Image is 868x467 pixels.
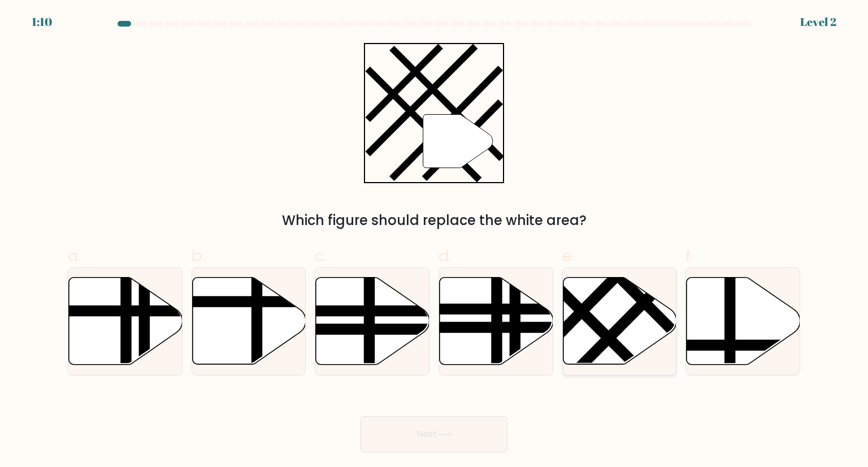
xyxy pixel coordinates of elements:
[800,14,836,31] div: Level 2
[439,245,452,267] span: d.
[32,14,52,31] div: 1:10
[315,245,327,267] span: c.
[562,245,575,267] span: e.
[68,245,81,267] span: a.
[685,245,693,267] span: f.
[75,210,793,231] div: Which figure should replace the white area?
[423,114,493,167] g: "
[192,245,205,267] span: b.
[361,416,507,452] button: Next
